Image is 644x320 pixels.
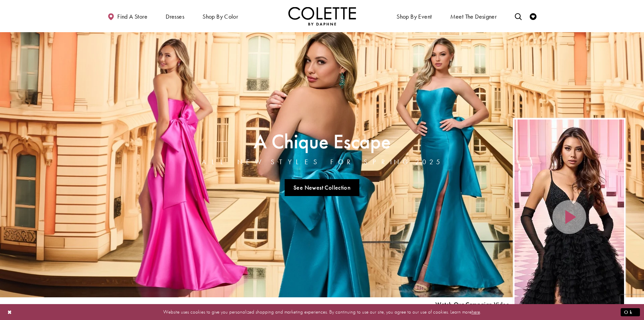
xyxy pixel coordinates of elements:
[435,301,509,308] span: Play Slide #15 Video
[201,7,240,25] span: Shop by color
[528,7,538,25] a: Check Wishlist
[450,13,497,20] span: Meet the designer
[164,7,186,25] span: Dresses
[166,13,184,20] span: Dresses
[397,13,432,20] span: Shop By Event
[117,13,147,20] span: Find a store
[106,7,149,25] a: Find a store
[472,308,480,315] a: here
[49,307,595,317] p: Website uses cookies to give you personalized shopping and marketing experiences. By continuing t...
[202,13,238,20] span: Shop by color
[288,7,356,25] a: Visit Home Page
[513,7,523,25] a: Toggle search
[200,176,445,199] ul: Slider Links
[395,7,433,25] span: Shop By Event
[449,7,499,25] a: Meet the designer
[285,179,360,196] a: See Newest Collection A Chique Escape All New Styles For Spring 2025
[4,306,16,318] button: Close Dialog
[288,7,356,25] img: Colette by Daphne
[621,308,640,316] button: Submit Dialog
